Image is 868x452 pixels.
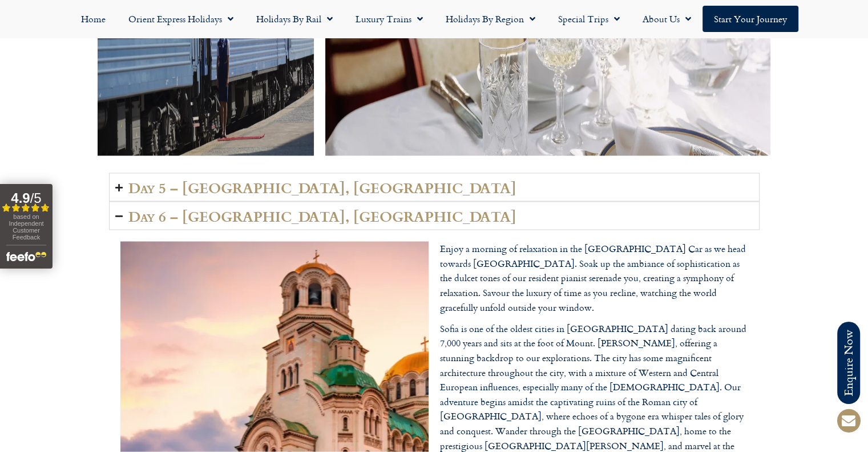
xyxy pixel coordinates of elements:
a: Holidays by Rail [245,6,344,32]
h2: Day 6 – [GEOGRAPHIC_DATA], [GEOGRAPHIC_DATA] [128,207,516,223]
a: Home [70,6,117,32]
summary: Day 5 – [GEOGRAPHIC_DATA], [GEOGRAPHIC_DATA] [109,173,760,201]
a: Luxury Trains [344,6,434,32]
summary: Day 6 – [GEOGRAPHIC_DATA], [GEOGRAPHIC_DATA] [109,201,760,230]
a: Start your Journey [703,6,798,32]
a: About Us [631,6,703,32]
p: Enjoy a morning of relaxation in the [GEOGRAPHIC_DATA] Car as we head towards [GEOGRAPHIC_DATA]. ... [440,241,748,314]
a: Orient Express Holidays [117,6,245,32]
a: Special Trips [547,6,631,32]
h2: Day 5 – [GEOGRAPHIC_DATA], [GEOGRAPHIC_DATA] [128,179,516,195]
nav: Menu [6,6,862,32]
a: Holidays by Region [434,6,547,32]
